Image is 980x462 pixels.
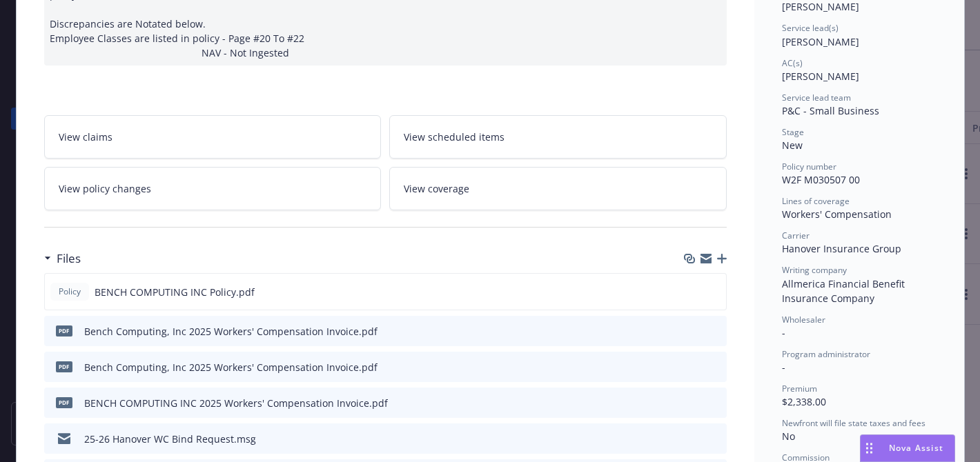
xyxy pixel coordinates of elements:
div: Bench Computing, Inc 2025 Workers' Compensation Invoice.pdf [84,324,378,339]
a: View coverage [389,167,727,210]
button: preview file [709,324,721,339]
span: - [782,326,785,339]
span: View coverage [404,181,469,196]
div: Files [44,250,81,268]
div: 25-26 Hanover WC Bind Request.msg [84,432,256,446]
span: View scheduled items [404,130,504,144]
button: download file [687,360,698,374]
span: [PERSON_NAME] [782,35,859,48]
span: BENCH COMPUTING INC Policy.pdf [95,285,255,299]
button: preview file [709,432,721,446]
span: Nova Assist [889,442,943,454]
span: Wholesaler [782,314,825,325]
span: New [782,139,803,152]
button: download file [687,396,698,410]
span: Lines of coverage [782,195,850,207]
span: Service lead(s) [782,22,839,34]
span: Carrier [782,230,810,241]
span: Stage [782,126,804,138]
span: AC(s) [782,57,803,69]
div: Drag to move [861,435,878,461]
span: View claims [59,130,112,144]
span: Service lead team [782,92,851,103]
span: No [782,430,795,443]
span: - [782,361,785,374]
a: View scheduled items [389,115,727,159]
span: Premium [782,383,817,394]
button: Nova Assist [860,434,955,462]
span: Allmerica Financial Benefit Insurance Company [782,277,908,305]
span: pdf [56,361,72,372]
span: W2F M030507 00 [782,173,860,186]
div: Bench Computing, Inc 2025 Workers' Compensation Invoice.pdf [84,360,378,374]
a: View claims [44,115,382,159]
span: Workers' Compensation [782,208,892,221]
h3: Files [57,250,81,268]
button: preview file [708,285,721,299]
span: Writing company [782,264,847,276]
span: Policy number [782,161,836,172]
button: download file [687,432,698,446]
div: BENCH COMPUTING INC 2025 Workers' Compensation Invoice.pdf [84,396,388,410]
span: pdf [56,397,72,408]
span: $2,338.00 [782,395,826,408]
button: download file [686,285,697,299]
span: [PERSON_NAME] [782,70,859,83]
button: download file [687,324,698,339]
span: Newfront will file state taxes and fees [782,417,925,429]
a: View policy changes [44,167,382,210]
button: preview file [709,396,721,410]
span: View policy changes [59,181,151,196]
span: Policy [56,285,84,298]
button: preview file [709,360,721,374]
span: P&C - Small Business [782,104,879,117]
span: Hanover Insurance Group [782,242,901,255]
span: pdf [56,325,72,336]
span: Program administrator [782,348,870,360]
